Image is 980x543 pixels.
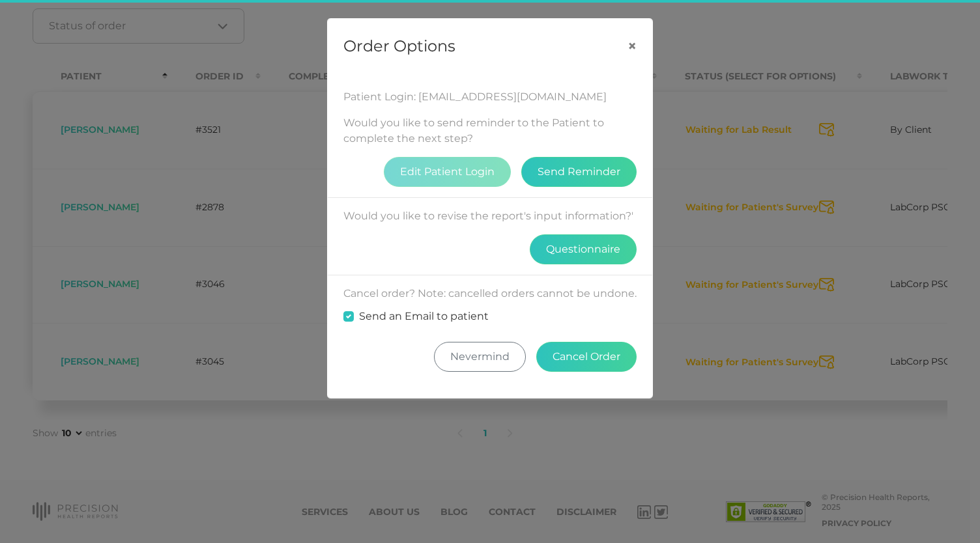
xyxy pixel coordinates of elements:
div: Patient Login: [EMAIL_ADDRESS][DOMAIN_NAME] [343,89,637,105]
button: Cancel Order [536,342,637,372]
div: Would you like to send reminder to the Patient to complete the next step? Would you like to revis... [328,74,652,398]
button: Send Reminder [521,157,637,187]
h5: Order Options [343,35,455,58]
button: Edit Patient Login [384,157,511,187]
button: Questionnaire [530,234,637,264]
button: Close [612,19,652,74]
button: Nevermind [434,342,526,372]
label: Send an Email to patient [359,309,489,324]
